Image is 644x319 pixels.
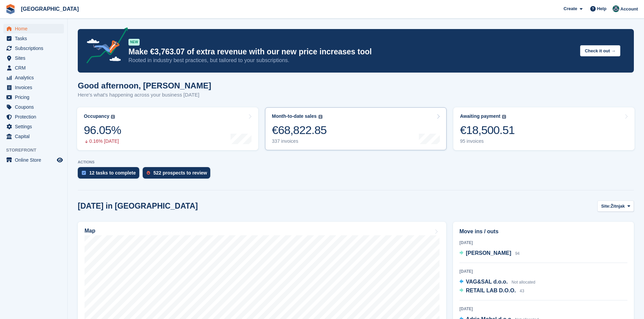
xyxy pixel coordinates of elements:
[515,251,520,256] span: 94
[466,279,508,285] span: VAG&SAL d.o.o.
[15,112,55,122] span: Protection
[3,155,64,165] a: menu
[18,3,81,15] a: [GEOGRAPHIC_DATA]
[147,171,150,175] img: prospect-51fa495bee0391a8d652442698ab0144808aea92771e9ea1ae160a38d050c398.svg
[459,306,627,312] div: [DATE]
[460,113,501,119] div: Awaiting payment
[3,112,64,122] a: menu
[611,203,625,210] span: Žitnjak
[15,24,55,33] span: Home
[84,113,109,119] div: Occupancy
[459,240,627,246] div: [DATE]
[459,249,520,258] a: [PERSON_NAME] 94
[597,201,634,212] button: Site: Žitnjak
[580,45,620,56] button: Check it out →
[128,39,140,46] div: NEW
[143,167,214,182] a: 522 prospects to review
[56,156,64,164] a: Preview store
[15,44,55,53] span: Subscriptions
[78,202,198,211] h2: [DATE] in [GEOGRAPHIC_DATA]
[78,91,211,99] p: Here's what's happening across your business [DATE]
[15,73,55,82] span: Analytics
[3,73,64,82] a: menu
[5,4,16,14] img: stora-icon-8386f47178a22dfd0bd8f6a31ec36ba5ce8667c1dd55bd0f319d3a0aa187defe.svg
[459,278,535,287] a: VAG&SAL d.o.o. Not allocated
[15,63,55,73] span: CRM
[89,170,136,176] div: 12 tasks to complete
[128,57,575,64] p: Rooted in industry best practices, but tailored to your subscriptions.
[265,107,446,150] a: Month-to-date sales €68,822.85 337 invoices
[3,83,64,92] a: menu
[620,6,638,12] span: Account
[3,122,64,131] a: menu
[502,115,506,119] img: icon-info-grey-7440780725fd019a000dd9b08b2336e03edf1995a4989e88bcd33f0948082b44.svg
[272,138,327,144] div: 337 invoices
[153,170,207,176] div: 522 prospects to review
[3,102,64,112] a: menu
[459,287,524,295] a: RETAIL LAB D.O.O. 43
[520,289,524,293] span: 43
[3,63,64,73] a: menu
[466,288,516,293] span: RETAIL LAB D.O.O.
[15,34,55,43] span: Tasks
[597,5,606,12] span: Help
[85,228,95,234] h2: Map
[459,228,627,236] h2: Move ins / outs
[466,250,511,256] span: [PERSON_NAME]
[78,160,634,164] p: ACTIONS
[15,102,55,112] span: Coupons
[272,123,327,137] div: €68,822.85
[15,122,55,131] span: Settings
[78,167,143,182] a: 12 tasks to complete
[3,44,64,53] a: menu
[453,107,635,150] a: Awaiting payment €18,500.51 95 invoices
[318,115,323,119] img: icon-info-grey-7440780725fd019a000dd9b08b2336e03edf1995a4989e88bcd33f0948082b44.svg
[77,107,258,150] a: Occupancy 96.05% 0.16% [DATE]
[460,123,515,137] div: €18,500.51
[6,147,67,154] span: Storefront
[81,27,128,66] img: price-adjustments-announcement-icon-8257ccfd72463d97f412b2fc003d46551f7dbcb40ab6d574587a9cd5c0d94...
[3,24,64,33] a: menu
[15,92,55,102] span: Pricing
[15,132,55,141] span: Capital
[3,53,64,63] a: menu
[84,123,121,137] div: 96.05%
[3,34,64,43] a: menu
[601,203,611,210] span: Site:
[459,268,627,274] div: [DATE]
[3,92,64,102] a: menu
[15,83,55,92] span: Invoices
[613,5,619,12] img: Željko Gobac
[564,5,577,12] span: Create
[15,53,55,63] span: Sites
[84,138,121,144] div: 0.16% [DATE]
[3,132,64,141] a: menu
[82,171,86,175] img: task-75834270c22a3079a89374b754ae025e5fb1db73e45f91037f5363f120a921f8.svg
[511,280,535,285] span: Not allocated
[78,81,211,90] h1: Good afternoon, [PERSON_NAME]
[272,113,316,119] div: Month-to-date sales
[15,155,55,165] span: Online Store
[460,138,515,144] div: 95 invoices
[128,47,575,57] p: Make €3,763.07 of extra revenue with our new price increases tool
[111,115,115,119] img: icon-info-grey-7440780725fd019a000dd9b08b2336e03edf1995a4989e88bcd33f0948082b44.svg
